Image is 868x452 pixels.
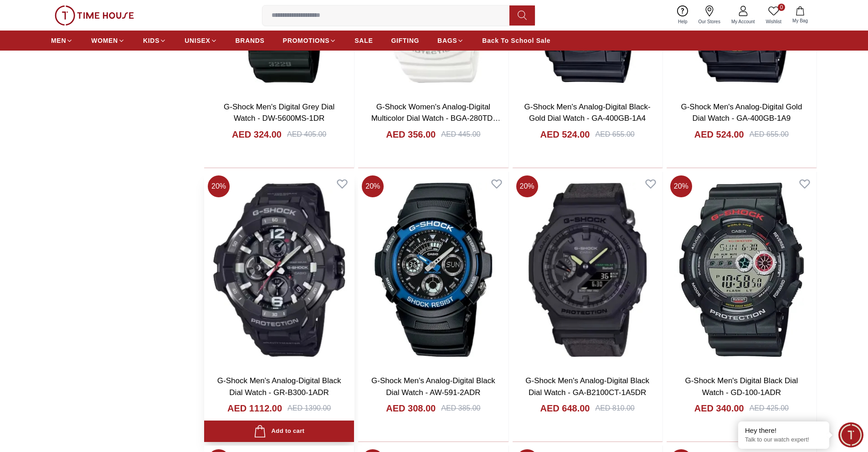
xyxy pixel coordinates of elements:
[694,128,744,141] h4: AED 524.00
[694,402,744,415] h4: AED 340.00
[540,128,590,141] h4: AED 524.00
[391,32,419,49] a: GIFTING
[51,36,66,45] span: MEN
[437,36,457,45] span: BAGS
[524,103,651,123] a: G-Shock Men's Analog-Digital Black-Gold Dial Watch - GA-400GB-1A4
[371,103,501,134] a: G-Shock Women's Analog-Digital Multicolor Dial Watch - BGA-280TD-7ADR
[695,18,724,25] span: Our Stores
[670,175,692,197] span: 20 %
[283,32,337,49] a: PROMOTIONS
[227,402,282,415] h4: AED 1112.00
[673,4,693,27] a: Help
[482,32,550,49] a: Back To School Sale
[55,5,134,26] img: ...
[728,18,759,25] span: My Account
[288,403,331,414] div: AED 1390.00
[287,129,326,140] div: AED 405.00
[236,32,265,49] a: BRANDS
[674,18,691,25] span: Help
[362,175,384,197] span: 20 %
[204,172,354,368] img: G-Shock Men's Analog-Digital Black Dial Watch - GR-B300-1ADR
[540,402,590,415] h4: AED 648.00
[525,376,649,397] a: G-Shock Men's Analog-Digital Black Dial Watch - GA-B2100CT-1A5DR
[354,32,373,49] a: SALE
[232,128,282,141] h4: AED 324.00
[236,36,265,45] span: BRANDS
[681,103,802,123] a: G-Shock Men's Analog-Digital Gold Dial Watch - GA-400GB-1A9
[441,129,480,140] div: AED 445.00
[254,425,304,437] div: Add to cart
[391,36,419,45] span: GIFTING
[750,129,789,140] div: AED 655.00
[595,403,634,414] div: AED 810.00
[91,32,125,49] a: WOMEN
[745,436,822,444] p: Talk to our watch expert!
[208,175,230,197] span: 20 %
[693,4,726,27] a: Our Stores
[778,4,785,11] span: 0
[838,422,863,447] div: Chat Widget
[185,36,210,45] span: UNISEX
[513,172,663,368] img: G-Shock Men's Analog-Digital Black Dial Watch - GA-B2100CT-1A5DR
[386,128,436,141] h4: AED 356.00
[685,376,798,397] a: G-Shock Men's Digital Black Dial Watch - GD-100-1ADR
[437,32,464,49] a: BAGS
[482,36,550,45] span: Back To School Sale
[441,403,480,414] div: AED 385.00
[516,175,538,197] span: 20 %
[787,5,813,26] button: My Bag
[371,376,495,397] a: G-Shock Men's Analog-Digital Black Dial Watch - AW-591-2ADR
[185,32,217,49] a: UNISEX
[224,103,334,123] a: G-Shock Men's Digital Grey Dial Watch - DW-5600MS-1DR
[354,36,373,45] span: SALE
[143,36,159,45] span: KIDS
[283,36,330,45] span: PROMOTIONS
[386,402,436,415] h4: AED 308.00
[667,172,817,368] img: G-Shock Men's Digital Black Dial Watch - GD-100-1ADR
[762,18,785,25] span: Wishlist
[745,426,822,435] div: Hey there!
[91,36,118,45] span: WOMEN
[217,376,341,397] a: G-Shock Men's Analog-Digital Black Dial Watch - GR-B300-1ADR
[789,17,812,24] span: My Bag
[595,129,634,140] div: AED 655.00
[358,172,508,368] img: G-Shock Men's Analog-Digital Black Dial Watch - AW-591-2ADR
[204,421,354,442] button: Add to cart
[143,32,166,49] a: KIDS
[750,403,789,414] div: AED 425.00
[760,4,787,27] a: 0Wishlist
[51,32,73,49] a: MEN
